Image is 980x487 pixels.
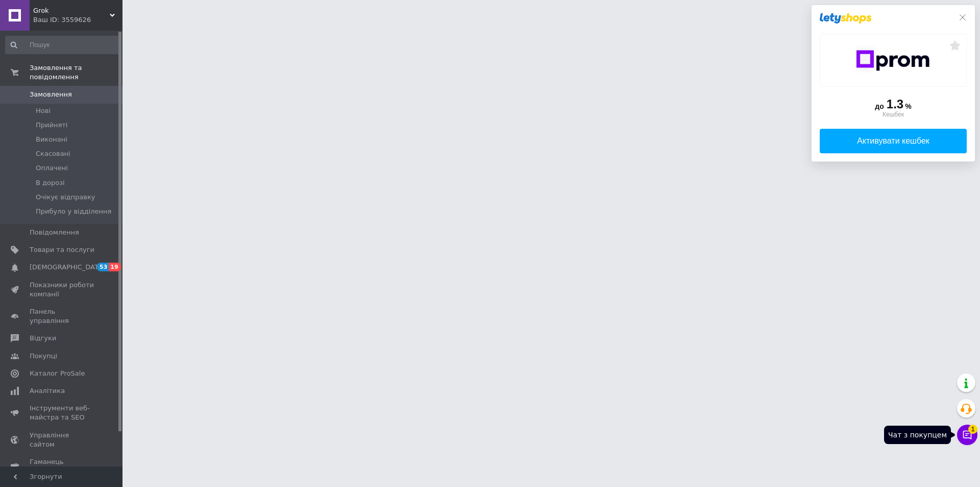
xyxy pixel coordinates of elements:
[36,106,51,115] span: Нові
[884,426,951,444] div: Чат з покупцем
[30,386,65,396] span: Аналітика
[30,63,122,82] span: Замовлення та повідомлення
[30,431,94,449] span: Управління сайтом
[109,263,120,271] span: 19
[30,90,72,99] span: Замовлення
[30,404,94,422] span: Інструменти веб-майстра та SEO
[97,263,109,271] span: 53
[30,352,57,361] span: Покупці
[30,245,94,254] span: Товари та послуги
[30,457,94,476] span: Гаманець компанії
[36,178,65,188] span: В дорозі
[30,369,85,378] span: Каталог ProSale
[5,36,120,54] input: Пошук
[36,193,95,202] span: Очікує відправку
[36,164,68,173] span: Оплачені
[33,6,110,15] span: Grok
[33,15,122,25] div: Ваш ID: 3559626
[36,121,67,130] span: Прийняті
[30,307,94,326] span: Панель управління
[30,281,94,299] span: Показники роботи компанії
[36,135,67,144] span: Виконані
[36,149,70,158] span: Скасовані
[30,228,79,237] span: Повідомлення
[30,334,56,343] span: Відгуки
[968,425,977,434] span: 1
[957,425,977,445] button: Чат з покупцем1
[30,263,105,272] span: [DEMOGRAPHIC_DATA]
[36,207,111,216] span: Прибуло у відділення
